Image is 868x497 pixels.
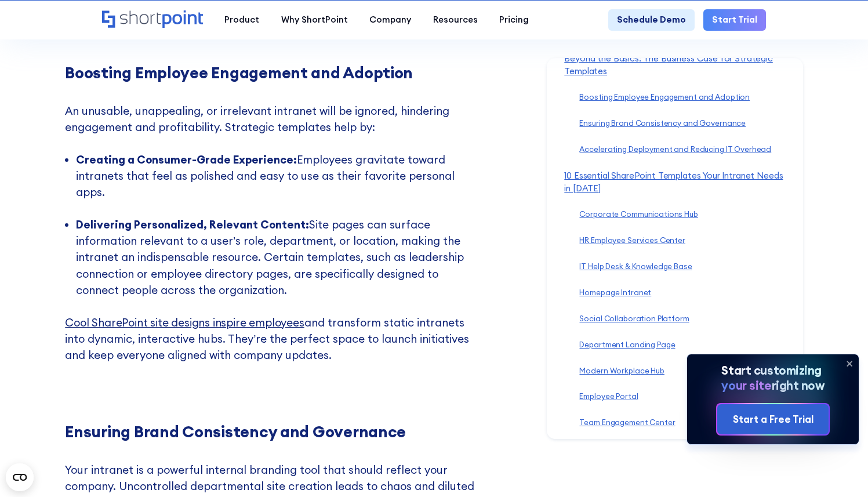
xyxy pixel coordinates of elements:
li: Site pages can surface information relevant to a user’s role, department, or location, making the... [76,216,482,314]
p: and transform static intranets into dynamic, interactive hubs. They’re the perfect space to launc... [65,314,482,363]
a: Department Landing Page‍ [579,340,675,350]
div: Start a Free Trial [733,412,813,427]
a: 10 Essential SharePoint Templates Your Intranet Needs in [DATE]‍ [564,170,783,194]
a: Modern Workplace Hub‍ [579,366,664,376]
strong: Delivering Personalized, Relevant Content: [76,217,309,231]
a: Homepage Intranet‍ [579,288,651,298]
a: Product [214,9,270,31]
a: Accelerating Deployment and Reducing IT Overhead‍ [579,144,771,154]
div: Pricing [499,13,529,26]
a: HR Employee Services Center‍ [579,235,685,245]
strong: Ensuring Brand Consistency and Governance [65,422,406,441]
a: IT Help Desk & Knowledge Base‍ [579,262,692,271]
strong: Boosting Employee Engagement and Adoption [65,63,413,82]
iframe: Chat Widget [810,441,868,497]
a: Start Trial [703,9,766,31]
div: Resources [433,13,478,26]
p: An unusable, unappealing, or irrelevant intranet will be ignored, hindering engagement and profit... [65,103,482,151]
a: Team Engagement Center‍ [579,418,675,428]
div: Why ShortPoint [281,13,348,26]
a: Company [358,9,422,31]
a: Pricing [488,9,539,31]
a: Social Collaboration Platform‍ [579,314,689,324]
strong: Creating a Consumer-Grade Experience: [76,153,297,166]
div: Product [224,13,259,26]
a: Employee Portal‍ [579,392,638,402]
a: Cool SharePoint site designs inspire employees [65,315,304,329]
a: Home [102,10,203,30]
a: Start a Free Trial [717,404,829,434]
a: Resources [422,9,488,31]
a: Corporate Communications Hub‍ [579,209,698,219]
a: Schedule Demo [608,9,695,31]
div: Company [369,13,411,26]
li: Employees gravitate toward intranets that feel as polished and easy to use as their favorite pers... [76,151,482,216]
a: Ensuring Brand Consistency and Governance‍ [579,118,746,128]
a: Boosting Employee Engagement and Adoption‍ [579,92,750,102]
button: Open CMP widget [6,463,34,491]
a: Why ShortPoint [270,9,358,31]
